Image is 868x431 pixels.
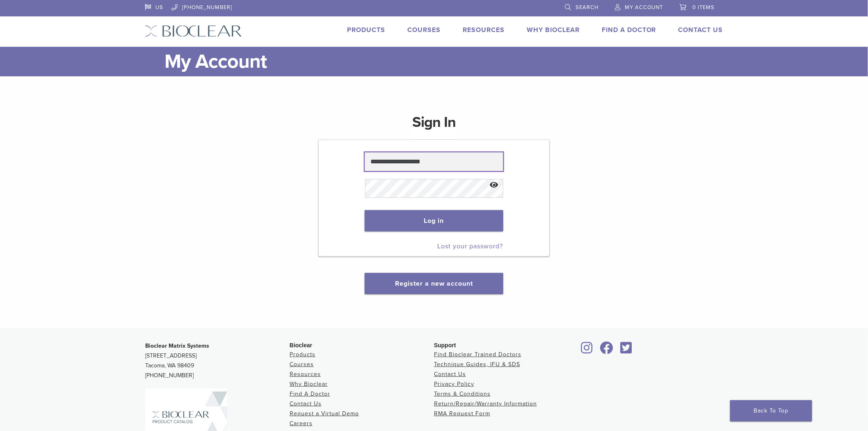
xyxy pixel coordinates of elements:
[164,47,723,76] h1: My Account
[434,342,456,348] span: Support
[434,361,520,368] a: Technique Guides, IFU & SDS
[407,26,441,34] a: Courses
[463,26,505,34] a: Resources
[365,210,503,232] button: Log in
[434,390,491,397] a: Terms & Conditions
[434,371,466,378] a: Contact Us
[290,351,315,358] a: Products
[597,346,616,355] a: Bioclear
[434,351,521,358] a: Find Bioclear Trained Doctors
[438,242,503,250] a: Lost your password?
[290,361,314,368] a: Courses
[678,26,723,34] a: Contact Us
[290,420,313,427] a: Careers
[290,342,312,348] span: Bioclear
[434,400,537,407] a: Return/Repair/Warranty Information
[290,381,328,387] a: Why Bioclear
[434,381,474,387] a: Privacy Policy
[485,175,503,196] button: Show password
[145,342,209,349] strong: Bioclear Matrix Systems
[395,280,473,288] a: Register a new account
[625,4,663,11] span: My Account
[290,410,359,417] a: Request a Virtual Demo
[290,390,330,397] a: Find A Doctor
[434,410,490,417] a: RMA Request Form
[290,400,322,407] a: Contact Us
[365,273,503,294] button: Register a new account
[145,341,290,381] p: [STREET_ADDRESS] Tacoma, WA 98409 [PHONE_NUMBER]
[693,4,715,11] span: 0 items
[412,112,456,139] h1: Sign In
[290,371,321,378] a: Resources
[578,346,596,355] a: Bioclear
[730,400,812,422] a: Back To Top
[347,26,385,34] a: Products
[602,26,656,34] a: Find A Doctor
[145,25,242,37] img: Bioclear
[618,346,635,355] a: Bioclear
[527,26,580,34] a: Why Bioclear
[576,4,598,11] span: Search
